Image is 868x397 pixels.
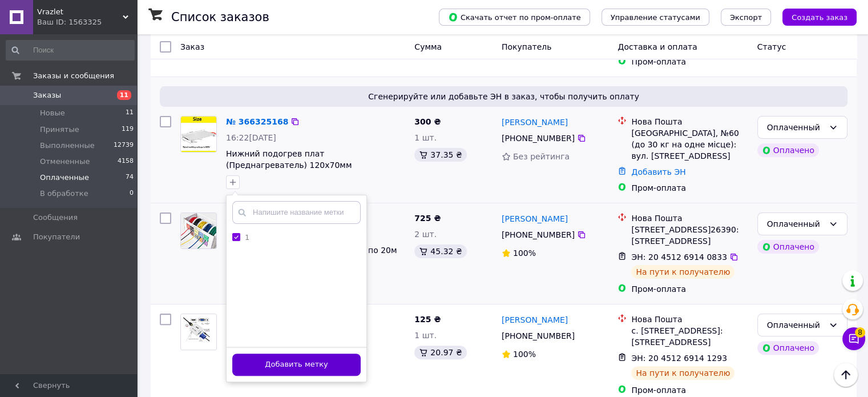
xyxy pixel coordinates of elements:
[631,182,748,194] div: Пром-оплата
[601,9,709,26] button: Управление статусами
[631,366,734,380] div: На пути к получателю
[782,9,857,26] button: Создать заказ
[226,133,276,142] span: 16:22[DATE]
[232,201,361,224] input: Напишите название метки
[245,233,249,242] label: 1
[414,117,441,126] span: 300 ₴
[180,212,217,249] a: Фото товару
[631,212,748,224] div: Нова Пошта
[834,363,858,387] button: Наверх
[631,384,748,396] div: Пром-оплата
[180,42,204,51] span: Заказ
[757,143,819,157] div: Оплачено
[126,173,134,183] span: 74
[502,117,568,128] a: [PERSON_NAME]
[631,265,734,279] div: На пути к получателю
[631,314,748,325] div: Нова Пошта
[40,157,90,167] span: Отмененные
[499,328,577,344] div: [PHONE_NUMBER]
[6,40,135,61] input: Поиск
[33,232,80,242] span: Покупатели
[37,17,137,27] div: Ваш ID: 1563325
[499,130,577,146] div: [PHONE_NUMBER]
[631,283,748,295] div: Пром-оплата
[414,214,441,223] span: 725 ₴
[767,319,824,331] div: Оплаченный
[40,173,89,183] span: Оплаченные
[414,230,437,239] span: 2 шт.
[33,71,114,81] span: Заказы и сообщения
[855,327,865,338] span: 8
[757,240,819,254] div: Оплачено
[40,125,79,135] span: Принятые
[117,90,131,100] span: 11
[414,133,437,142] span: 1 шт.
[792,13,847,22] span: Создать заказ
[126,108,134,118] span: 11
[226,117,288,126] a: № 366325168
[767,121,824,134] div: Оплаченный
[232,354,361,376] button: Добавить метку
[37,7,123,17] span: Vrazlet
[414,148,466,162] div: 37.35 ₴
[414,315,441,324] span: 125 ₴
[631,116,748,127] div: Нова Пошта
[180,116,217,153] a: Фото товару
[757,341,819,355] div: Оплачено
[118,157,134,167] span: 4158
[631,252,727,262] span: ЭН: 20 4512 6914 0833
[842,327,865,350] button: Чат с покупателем8
[631,167,685,177] a: Добавить ЭН
[631,224,748,247] div: [STREET_ADDRESS]26390: [STREET_ADDRESS]
[180,314,217,350] a: Фото товару
[40,108,65,118] span: Новые
[414,331,437,340] span: 1 шт.
[513,248,536,258] span: 100%
[33,90,61,101] span: Заказы
[114,141,134,151] span: 12739
[414,346,466,359] div: 20.97 ₴
[40,141,95,151] span: Выполненные
[130,189,134,199] span: 0
[439,9,590,26] button: Скачать отчет по пром-оплате
[757,42,786,51] span: Статус
[771,12,857,21] a: Создать заказ
[414,244,466,258] div: 45.32 ₴
[611,13,700,22] span: Управление статусами
[502,314,568,326] a: [PERSON_NAME]
[631,127,748,162] div: [GEOGRAPHIC_DATA], №60 (до 30 кг на одне місце): вул. [STREET_ADDRESS]
[513,350,536,359] span: 100%
[631,325,748,348] div: с. [STREET_ADDRESS]: [STREET_ADDRESS]
[721,9,771,26] button: Экспорт
[181,117,216,152] img: Фото товару
[33,212,78,223] span: Сообщения
[226,149,352,170] a: Нижний подогрев плат (Преднагреватель) 120х70мм
[502,213,568,224] a: [PERSON_NAME]
[171,10,269,24] h1: Список заказов
[181,213,216,248] img: Фото товару
[122,125,134,135] span: 119
[730,13,762,22] span: Экспорт
[181,314,216,350] img: Фото товару
[164,91,843,102] span: Сгенерируйте или добавьте ЭН в заказ, чтобы получить оплату
[448,12,581,22] span: Скачать отчет по пром-оплате
[513,152,570,161] span: Без рейтинга
[631,354,727,363] span: ЭН: 20 4512 6914 1293
[40,189,88,199] span: В обработке
[499,227,577,243] div: [PHONE_NUMBER]
[767,218,824,230] div: Оплаченный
